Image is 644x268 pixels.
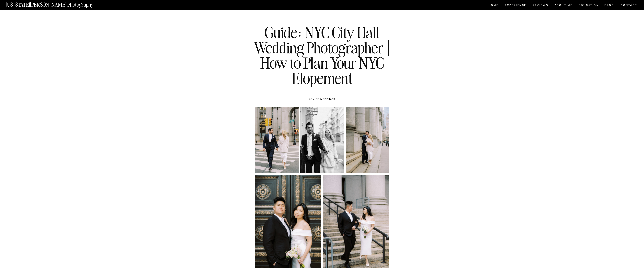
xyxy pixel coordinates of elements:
a: Experience [505,4,526,7]
a: [US_STATE][PERSON_NAME] Photography [6,2,107,5]
a: CONTACT [621,3,637,7]
a: ABOUT ME [554,4,573,7]
h1: Guide: NYC City Hall Wedding Photographer | How to Plan Your NYC Elopement [249,25,395,86]
h3: , [263,97,381,101]
img: Bride and groom outside the Soho Grand by NYC city hall wedding photographer [300,107,344,173]
a: WEDDINGS [320,98,335,101]
a: REVIEWS [533,4,548,7]
a: HOME [488,4,499,7]
img: Bride and groom in front of the subway station in downtown Manhattan following their NYC City Hal... [346,107,389,173]
img: Bride and groom crossing Centre St. i downtown Manhattan after eloping at city hall. [255,107,299,173]
a: ADVICE [309,98,319,101]
a: BLOG [604,4,614,7]
a: EDUCATION [578,4,599,7]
